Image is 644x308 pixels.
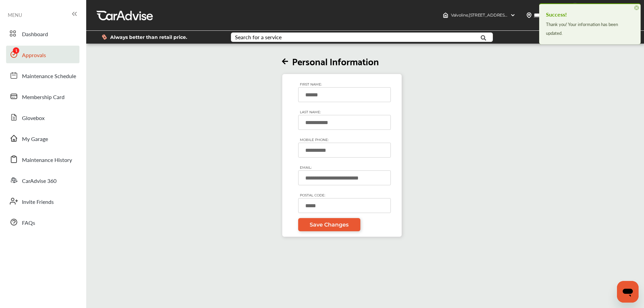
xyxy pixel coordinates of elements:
[110,35,187,40] span: Always better than retail price.
[634,5,639,10] span: ×
[22,135,48,144] span: My Garage
[310,221,349,228] span: Save Changes
[6,25,79,42] a: Dashboard
[526,13,532,18] img: location_vector.a44bc228.svg
[298,143,391,158] input: MOBILE PHONE:
[6,67,79,84] a: Maintenance Schedule
[298,136,330,144] span: MOBILE PHONE:
[235,34,282,40] div: Search for a service
[298,170,391,185] input: EMAIL:
[6,46,79,63] a: Approvals
[8,12,22,18] span: MENU
[102,34,107,40] img: dollor_label_vector.a70140d1.svg
[510,13,516,18] img: header-down-arrow.9dd2ce7d.svg
[22,93,65,102] span: Membership Card
[22,114,45,123] span: Glovebox
[298,80,324,88] span: FIRST NAME:
[451,13,571,18] span: Valvoline , [STREET_ADDRESS] [GEOGRAPHIC_DATA] , KY 40218
[22,30,48,39] span: Dashboard
[617,281,639,303] iframe: Button to launch messaging window
[298,115,391,130] input: LAST NAME:
[298,108,323,116] span: LAST NAME:
[6,150,79,168] a: Maintenance History
[22,72,76,81] span: Maintenance Schedule
[298,191,327,199] span: POSTAL CODE:
[298,164,313,171] span: EMAIL:
[22,177,56,186] span: CarAdvise 360
[6,88,79,105] a: Membership Card
[443,13,448,18] img: header-home-logo.8d720a4f.svg
[298,218,360,231] a: Save Changes
[22,51,46,60] span: Approvals
[546,9,634,20] h4: Success!
[6,109,79,126] a: Glovebox
[22,198,54,207] span: Invite Friends
[6,192,79,210] a: Invite Friends
[282,55,402,67] h2: Personal Information
[298,87,391,102] input: FIRST NAME:
[22,219,35,228] span: FAQs
[298,198,391,213] input: POSTAL CODE:
[6,171,79,189] a: CarAdvise 360
[546,20,634,38] div: Thank you! Your information has been updated.
[6,129,79,147] a: My Garage
[22,156,72,165] span: Maintenance History
[6,213,79,231] a: FAQs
